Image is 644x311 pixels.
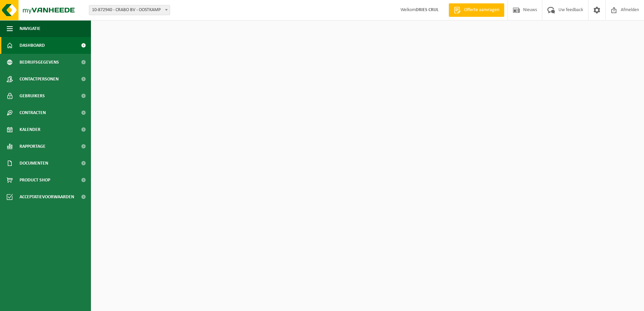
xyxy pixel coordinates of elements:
span: Rapportage [20,138,45,155]
span: Documenten [20,155,48,172]
span: 10-872940 - CRABO BV - OOSTKAMP [89,5,170,15]
span: Dashboard [20,37,45,54]
span: Contactpersonen [20,71,59,88]
span: Offerte aanvragen [462,7,501,13]
span: Navigatie [20,20,40,37]
span: Acceptatievoorwaarden [20,188,74,205]
span: Gebruikers [20,88,45,104]
span: Contracten [20,104,46,121]
a: Offerte aanvragen [449,3,504,17]
strong: DRIES CRUL [416,7,439,12]
span: Bedrijfsgegevens [20,54,59,71]
span: 10-872940 - CRABO BV - OOSTKAMP [89,5,170,15]
span: Kalender [20,121,40,138]
span: Product Shop [20,172,50,188]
